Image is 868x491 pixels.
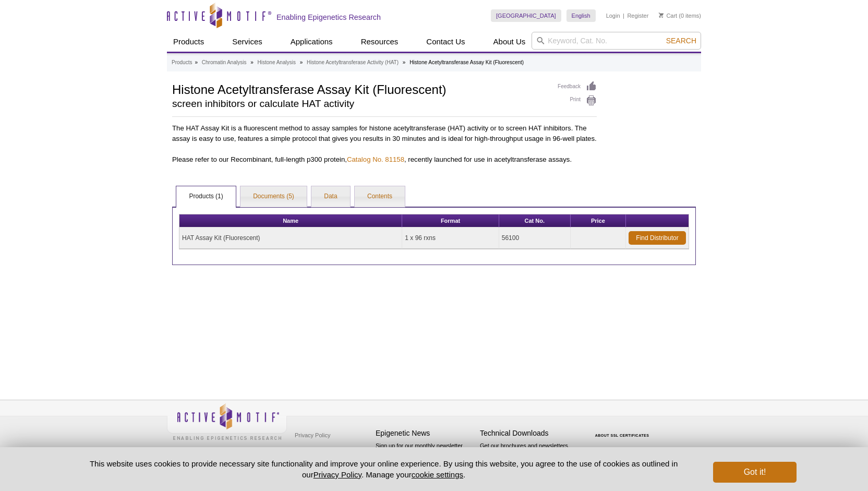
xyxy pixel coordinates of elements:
[179,227,402,249] td: HAT Assay Kit (Fluorescent)
[558,95,597,106] a: Print
[402,227,499,249] td: 1 x 96 rxns
[663,36,700,45] button: Search
[202,58,247,67] a: Chromatin Analysis
[558,81,597,92] a: Feedback
[172,99,547,109] h2: screen inhibitors or calculate HAT activity
[409,59,524,65] li: Histone Acetyltransferase Assay Kit (Fluorescent)
[499,227,571,249] td: 56100
[499,214,571,227] th: Cat No.
[172,81,547,97] h1: Histone Acetyltransferase Assay Kit (Fluorescent)
[176,186,235,207] a: Products (1)
[240,186,307,207] a: Documents (5)
[402,214,499,227] th: Format
[659,9,701,22] li: (0 items)
[276,13,381,22] h2: Enabling Epigenetics Research
[226,32,269,52] a: Services
[412,470,463,479] button: cookie settings
[284,32,339,52] a: Applications
[314,470,361,479] a: Privacy Policy
[71,458,696,480] p: This website uses cookies to provide necessary site functionality and improve your online experie...
[250,59,254,65] li: »
[566,9,596,22] a: English
[606,12,620,19] a: Login
[487,32,532,52] a: About Us
[172,154,597,165] p: Please refer to our Recombinant, full-length p300 protein, , recently launched for use in acetylt...
[480,441,579,468] p: Get our brochures and newsletters, or request them by mail.
[595,434,649,437] a: ABOUT SSL CERTIFICATES
[258,58,296,67] a: Histone Analysis
[584,418,662,441] table: Click to Verify - This site chose Symantec SSL for secure e-commerce and confidential communicati...
[713,462,797,483] button: Got it!
[666,37,696,45] span: Search
[172,123,597,144] p: The HAT Assay Kit is a fluorescent method to assay samples for histone acetyltransferase (HAT) ac...
[627,12,648,19] a: Register
[307,58,399,67] a: Histone Acetyltransferase Activity (HAT)
[420,32,471,52] a: Contact Us
[292,427,333,443] a: Privacy Policy
[355,186,405,207] a: Contents
[403,59,406,65] li: »
[376,441,475,477] p: Sign up for our monthly newsletter highlighting recent publications in the field of epigenetics.
[179,214,402,227] th: Name
[659,13,664,18] img: Your Cart
[376,429,475,438] h4: Epigenetic News
[347,155,404,163] a: Catalog No. 81158
[172,58,192,67] a: Products
[292,443,347,459] a: Terms & Conditions
[167,32,210,52] a: Products
[195,59,198,65] li: »
[532,32,701,50] input: Keyword, Cat. No.
[300,59,303,65] li: »
[480,429,579,438] h4: Technical Downloads
[629,231,686,245] a: Find Distributor
[355,32,405,52] a: Resources
[659,12,677,19] a: Cart
[167,400,287,442] img: Active Motif,
[311,186,349,207] a: Data
[571,214,626,227] th: Price
[491,9,561,22] a: [GEOGRAPHIC_DATA]
[623,9,624,22] li: |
